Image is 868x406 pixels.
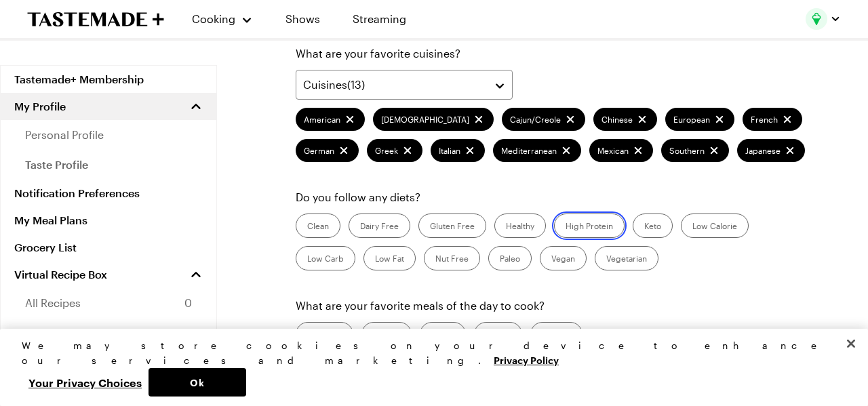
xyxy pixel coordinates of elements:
p: Do you follow any diets? [296,189,814,205]
span: Cajun/Creole [510,113,561,126]
button: remove Cajun/Creole [564,113,577,126]
label: Breakfast [296,322,353,346]
label: Clean [296,214,340,238]
label: Keto [633,214,673,238]
button: remove Greek [401,144,414,157]
div: We may store cookies on your device to enhance our services and marketing. [22,338,835,368]
label: Low Carb [296,246,355,270]
span: Virtual Recipe Box [14,268,107,281]
span: personal profile [25,127,104,143]
button: remove Japanese [783,144,797,157]
a: personal profile [1,120,216,150]
a: taste profile [1,150,216,180]
span: Italian [439,144,460,157]
span: Mexican [597,144,629,157]
label: Vegetarian [595,246,658,270]
span: French [751,113,778,126]
p: What are your favorite meals of the day to cook? [296,298,814,314]
label: Dinner [474,322,522,346]
label: Lunch [420,322,466,346]
label: Gluten Free [418,214,486,238]
label: Brunch [361,322,412,346]
a: My Meal Plans [1,207,216,234]
span: My Profile [14,100,66,113]
span: Japanese [745,144,781,157]
span: Mediterranean [501,144,557,157]
a: Notification Preferences [1,180,216,207]
span: 0 [184,295,192,311]
button: remove Asian [472,113,486,126]
button: My Profile [1,93,216,120]
button: remove American [343,113,357,126]
img: Profile picture [806,8,827,30]
label: Paleo [488,246,532,270]
span: All Recipes [25,295,81,311]
a: All Recipes0 [1,288,216,318]
span: Greek [375,144,398,157]
a: Grocery List [1,234,216,261]
button: remove German [337,144,351,157]
button: Cuisines(13) [296,70,513,100]
label: Dairy Free [349,214,410,238]
span: European [673,113,710,126]
button: remove Italian [463,144,477,157]
span: Cooking [192,12,235,25]
button: remove French [781,113,794,126]
button: remove European [713,113,726,126]
label: Vegan [540,246,587,270]
a: Tastemade+ Membership [1,66,216,93]
button: Create New Collection [1,318,216,350]
button: remove Mediterranean [559,144,573,157]
span: American [304,113,340,126]
label: Low Calorie [681,214,749,238]
label: Healthy [494,214,546,238]
a: Virtual Recipe Box [1,261,216,288]
label: Dessert [530,322,583,346]
button: Your Privacy Choices [22,368,149,397]
label: High Protein [554,214,625,238]
button: remove Chinese [635,113,649,126]
button: Cooking [191,3,253,35]
a: More information about your privacy, opens in a new tab [494,353,559,366]
span: [DEMOGRAPHIC_DATA] [381,113,469,126]
div: Cuisines ( 13 ) [303,77,485,93]
label: Nut Free [424,246,480,270]
span: Chinese [601,113,633,126]
button: remove Southern [707,144,721,157]
span: taste profile [25,157,88,173]
button: Ok [149,368,246,397]
a: To Tastemade Home Page [27,12,164,27]
button: Profile picture [806,8,841,30]
span: German [304,144,334,157]
label: Low Fat [363,246,416,270]
button: remove Mexican [631,144,645,157]
span: Create New Collection [41,327,146,341]
button: Close [836,329,866,359]
p: What are your favorite cuisines? [296,45,814,62]
span: Southern [669,144,705,157]
div: Privacy [22,338,835,397]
